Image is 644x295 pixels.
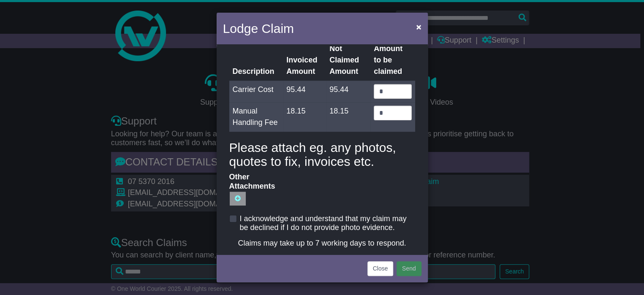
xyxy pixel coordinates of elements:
td: Carrier Cost [229,81,283,102]
div: Claims may take up to 7 working days to respond. [229,239,415,248]
th: Not Claimed Amount [326,40,370,81]
th: Amount to be claimed [370,40,415,81]
th: Invoiced Amount [283,40,326,81]
td: 18.15 [326,102,370,132]
button: Send [397,261,421,276]
td: 95.44 [326,81,370,102]
button: Close [367,261,394,276]
td: Manual Handling Fee [229,102,283,132]
h4: Please attach eg. any photos, quotes to fix, invoices etc. [229,141,415,168]
span: × [416,22,421,32]
button: Close [412,18,425,35]
td: 95.44 [283,81,326,102]
label: I acknowledge and understand that my claim may be declined if I do not provide photo evidence. [240,214,415,233]
label: Other Attachments [225,173,274,206]
td: 18.15 [283,102,326,132]
th: Description [229,40,283,81]
h4: Lodge Claim [223,19,294,38]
